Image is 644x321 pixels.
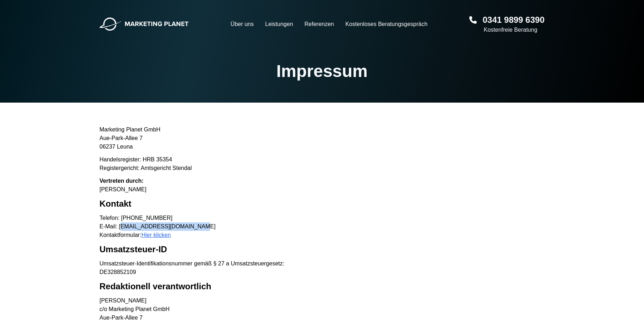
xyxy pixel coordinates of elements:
h2: Redaktionell verantwortlich [99,281,545,292]
p: [PERSON_NAME] [99,177,545,194]
a: Über uns [231,20,254,29]
a: Referenzen [305,20,334,29]
p: Handelsregister: HRB 35354 Registergericht: Amtsgericht Stendal [99,155,545,172]
a: 0341 9899 6390 [482,14,545,26]
p: Telefon: [PHONE_NUMBER] E-Mail: [EMAIL_ADDRESS][DOMAIN_NAME] Kontaktformular: [99,214,545,239]
p: Marketing Planet GmbH Aue-Park-Allee 7 06237 Leuna [99,125,545,151]
small: Kostenfreie Beratung [484,26,545,34]
img: Marketing Planet - Webdesign, Website Entwicklung und SEO [99,17,189,31]
h2: Kontakt [99,198,545,209]
h2: Umsatzsteuer-ID [99,244,545,255]
a: Hier klicken [141,232,171,238]
strong: Vertreten durch: [99,178,144,184]
img: Telefon Icon [469,14,477,26]
a: Kostenloses Beratungsgespräch [346,20,428,29]
p: Umsatzsteuer-Identifikationsnummer gemäß § 27 a Umsatzsteuergesetz: DE328852109 [99,259,545,276]
h1: Impressum [276,63,368,80]
a: Leistungen [265,20,293,29]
